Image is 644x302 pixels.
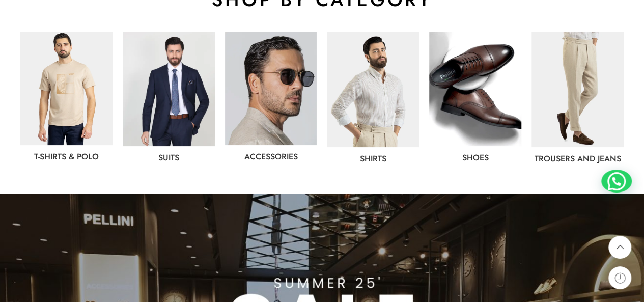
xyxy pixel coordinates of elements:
[360,153,386,164] a: Shirts
[534,153,621,164] a: Trousers and jeans
[34,151,99,162] a: T-Shirts & Polo
[462,152,489,163] a: shoes
[158,152,179,163] a: Suits
[244,151,298,162] a: Accessories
